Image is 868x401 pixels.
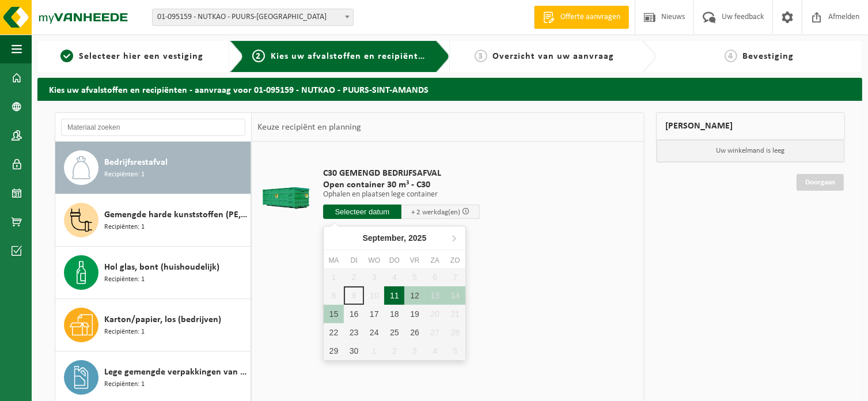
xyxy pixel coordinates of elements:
span: 4 [725,50,737,62]
span: Karton/papier, los (bedrijven) [104,313,221,327]
span: Gemengde harde kunststoffen (PE, PP en PVC), recycleerbaar (industrieel) [104,208,248,222]
div: 1 [364,342,384,360]
div: 22 [324,323,344,342]
button: Karton/papier, los (bedrijven) Recipiënten: 1 [55,299,251,351]
a: 1Selecteer hier een vestiging [43,50,221,63]
button: Gemengde harde kunststoffen (PE, PP en PVC), recycleerbaar (industrieel) Recipiënten: 1 [55,194,251,247]
span: Lege gemengde verpakkingen van gevaarlijke stoffen [104,365,248,379]
div: 25 [384,323,404,342]
div: wo [364,255,384,266]
p: Uw winkelmand is leeg [657,140,844,162]
button: Hol glas, bont (huishoudelijk) Recipiënten: 1 [55,247,251,299]
span: 01-095159 - NUTKAO - PUURS-SINT-AMANDS [153,9,353,25]
span: Recipiënten: 1 [104,274,145,285]
button: Bedrijfsrestafval Recipiënten: 1 [55,142,251,194]
div: September, [358,229,431,247]
span: Recipiënten: 1 [104,327,145,338]
span: Bevestiging [743,52,794,61]
input: Materiaal zoeken [61,119,245,136]
div: [PERSON_NAME] [656,112,845,140]
div: 11 [384,286,404,305]
p: Ophalen en plaatsen lege container [323,191,480,199]
span: 2 [252,50,265,62]
div: 30 [344,342,364,360]
div: ma [324,255,344,266]
div: 3 [404,342,424,360]
span: Offerte aanvragen [558,12,623,23]
div: 24 [364,323,384,342]
div: 18 [384,305,404,323]
i: 2025 [408,234,426,242]
span: Recipiënten: 1 [104,379,145,390]
span: C30 GEMENGD BEDRIJFSAFVAL [323,168,480,179]
span: Bedrijfsrestafval [104,156,168,169]
a: Offerte aanvragen [534,6,629,29]
span: 3 [475,50,487,62]
span: Selecteer hier een vestiging [79,52,203,61]
div: zo [445,255,465,266]
div: za [425,255,445,266]
span: + 2 werkdag(en) [411,209,460,216]
h2: Kies uw afvalstoffen en recipiënten - aanvraag voor 01-095159 - NUTKAO - PUURS-SINT-AMANDS [37,78,862,100]
div: 12 [404,286,424,305]
div: do [384,255,404,266]
div: 16 [344,305,364,323]
div: 19 [404,305,424,323]
div: vr [404,255,424,266]
div: 17 [364,305,384,323]
span: Recipiënten: 1 [104,169,145,180]
div: 2 [384,342,404,360]
span: Overzicht van uw aanvraag [493,52,615,61]
input: Selecteer datum [323,205,401,219]
div: 15 [324,305,344,323]
div: Keuze recipiënt en planning [252,113,367,142]
span: Kies uw afvalstoffen en recipiënten [271,52,429,61]
div: 29 [324,342,344,360]
span: 1 [60,50,73,62]
div: 23 [344,323,364,342]
a: Doorgaan [797,174,844,191]
div: di [344,255,364,266]
span: 01-095159 - NUTKAO - PUURS-SINT-AMANDS [152,9,354,26]
span: Recipiënten: 1 [104,222,145,233]
span: Hol glas, bont (huishoudelijk) [104,260,219,274]
div: 26 [404,323,424,342]
span: Open container 30 m³ - C30 [323,179,480,191]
